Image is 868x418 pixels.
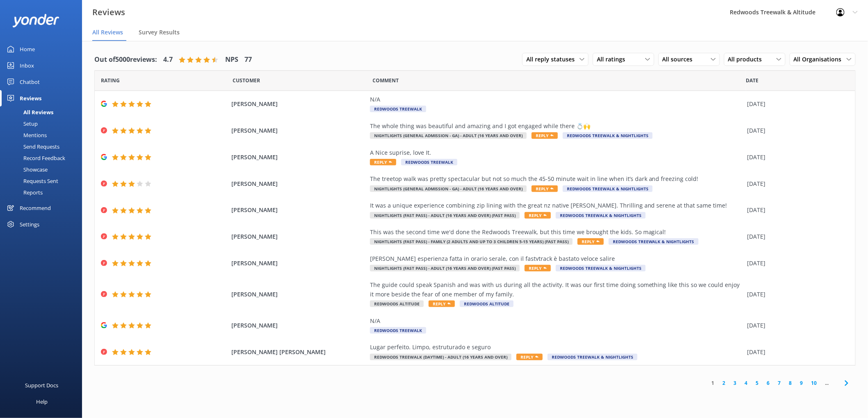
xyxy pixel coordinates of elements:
[5,152,82,164] a: Record Feedback
[747,321,845,330] div: [DATE]
[20,90,41,106] div: Reviews
[370,159,396,165] span: Reply
[231,290,366,299] span: [PERSON_NAME]
[747,232,845,241] div: [DATE]
[244,54,252,65] h4: 77
[785,379,796,387] a: 8
[747,290,845,299] div: [DATE]
[796,379,807,387] a: 9
[233,77,260,84] span: Date
[370,106,426,112] span: Redwoods Treewalk
[5,187,82,198] a: Reports
[5,129,82,141] a: Mentions
[370,185,527,192] span: Nightlights (General Admission - GA) - Adult (16 years and over)
[94,54,157,65] h4: Out of 5000 reviews:
[231,232,366,241] span: [PERSON_NAME]
[370,122,743,131] div: The whole thing was beautiful and amazing and I got engaged while there 💍🙌
[20,200,51,216] div: Recommend
[747,206,845,215] div: [DATE]
[231,126,366,135] span: [PERSON_NAME]
[5,106,53,118] div: All Reviews
[25,377,59,393] div: Support Docs
[794,55,847,64] span: All Organisations
[516,354,543,360] span: Reply
[20,216,39,233] div: Settings
[20,41,35,57] div: Home
[370,354,512,360] span: Redwoods Treewalk (Daytime) - Adult (16 years and over)
[746,77,759,84] span: Date
[460,301,514,307] span: Redwoods Altitude
[370,148,743,157] div: A Nice suprise, love It.
[774,379,785,387] a: 7
[231,348,366,357] span: [PERSON_NAME] [PERSON_NAME]
[231,153,366,162] span: [PERSON_NAME]
[747,153,845,162] div: [DATE]
[231,179,366,188] span: [PERSON_NAME]
[101,77,120,84] span: Date
[741,379,752,387] a: 4
[5,118,38,129] div: Setup
[730,379,741,387] a: 3
[231,99,366,108] span: [PERSON_NAME]
[747,259,845,268] div: [DATE]
[5,175,82,187] a: Requests Sent
[5,106,82,118] a: All Reviews
[401,159,457,165] span: Redwoods Treewalk
[370,201,743,210] div: It was a unique experience combining zip lining with the great nz native [PERSON_NAME]. Thrilling...
[525,265,551,271] span: Reply
[370,228,743,237] div: This was the second time we'd done the Redwoods Treewalk, but this time we brought the kids. So m...
[370,280,743,299] div: The guide could speak Spanish and was with us during all the activity. It was our first time doin...
[532,185,558,192] span: Reply
[807,379,821,387] a: 10
[747,99,845,108] div: [DATE]
[36,393,48,410] div: Help
[5,129,47,141] div: Mentions
[370,132,527,139] span: Nightlights (General Admission - GA) - Adult (16 years and over)
[597,55,630,64] span: All ratings
[578,238,604,245] span: Reply
[525,212,551,219] span: Reply
[92,6,125,19] h3: Reviews
[370,254,743,263] div: [PERSON_NAME] esperienza fatta in orario serale, con il fastvtrack è bastato veloce salire
[563,185,653,192] span: Redwoods Treewalk & Nightlights
[747,348,845,357] div: [DATE]
[231,321,366,330] span: [PERSON_NAME]
[5,141,59,152] div: Send Requests
[92,28,123,36] span: All Reviews
[163,54,173,65] h4: 4.7
[231,206,366,215] span: [PERSON_NAME]
[373,77,399,84] span: Question
[5,141,82,152] a: Send Requests
[719,379,730,387] a: 2
[556,265,646,271] span: Redwoods Treewalk & Nightlights
[370,95,743,104] div: N/A
[728,55,767,64] span: All products
[747,179,845,188] div: [DATE]
[708,379,719,387] a: 1
[231,259,366,268] span: [PERSON_NAME]
[429,301,455,307] span: Reply
[752,379,763,387] a: 5
[370,327,426,334] span: Redwoods Treewalk
[763,379,774,387] a: 6
[662,55,698,64] span: All sources
[12,14,59,27] img: yonder-white-logo.png
[370,343,743,352] div: Lugar perfeito. Limpo, estruturado e seguro
[370,265,520,271] span: Nightlights (Fast Pass) - Adult (16 years and over) (Fast Pass)
[821,379,833,387] span: ...
[532,132,558,139] span: Reply
[5,187,43,198] div: Reports
[563,132,653,139] span: Redwoods Treewalk & Nightlights
[5,164,48,175] div: Showcase
[225,54,238,65] h4: NPS
[370,212,520,219] span: Nightlights (Fast Pass) - Adult (16 years and over) (Fast Pass)
[370,301,424,307] span: Redwoods Altitude
[747,126,845,135] div: [DATE]
[5,164,82,175] a: Showcase
[548,354,637,360] span: Redwoods Treewalk & Nightlights
[5,118,82,129] a: Setup
[370,238,573,245] span: Nightlights (Fast Pass) - Family (2 Adults and up to 3 Children 5-15 years) (Fast Pass)
[556,212,646,219] span: Redwoods Treewalk & Nightlights
[20,57,34,74] div: Inbox
[370,316,743,325] div: N/A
